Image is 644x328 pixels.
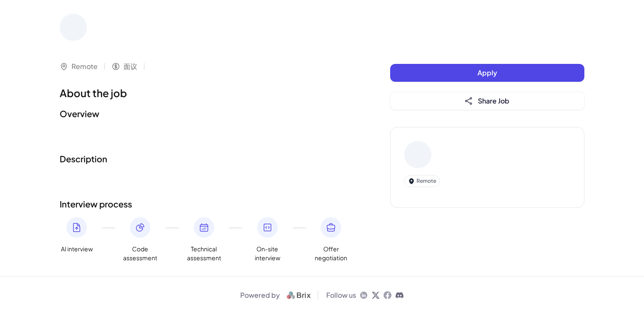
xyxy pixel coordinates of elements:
[477,68,497,77] span: Apply
[240,290,280,300] span: Powered by
[478,96,509,105] span: Share Job
[60,107,356,120] h2: Overview
[187,245,221,262] span: Technical assessment
[250,245,285,262] span: On-site interview
[60,198,356,210] h2: Interview process
[123,245,157,262] span: Code assessment
[124,61,137,72] span: 面议
[61,245,93,253] span: AI interview
[72,61,98,72] span: Remote
[390,92,584,110] button: Share Job
[60,152,356,165] h2: Description
[390,64,584,82] button: Apply
[314,245,348,262] span: Offer negotiation
[404,175,440,187] div: Remote
[283,290,314,300] img: logo
[326,290,356,300] span: Follow us
[60,85,356,101] h1: About the job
